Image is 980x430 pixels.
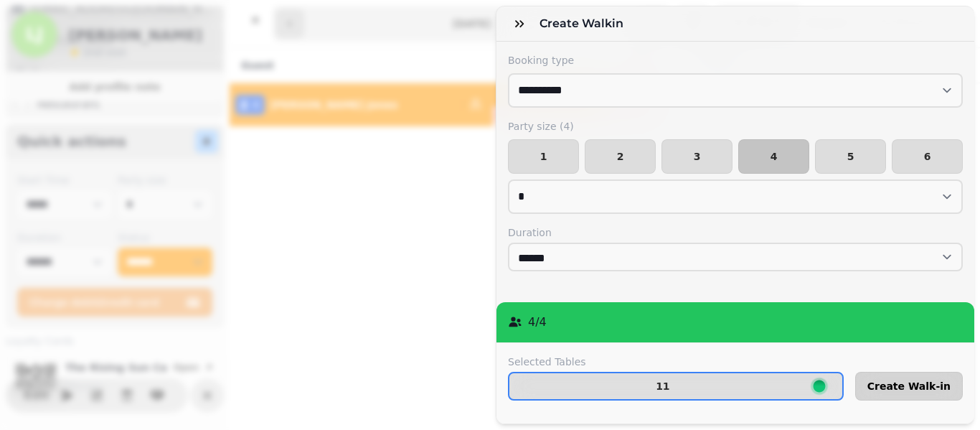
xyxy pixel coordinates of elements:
[508,53,963,67] label: Booking type
[597,151,644,162] span: 2
[508,139,579,174] button: 1
[520,151,567,162] span: 1
[674,151,720,162] span: 3
[892,139,963,174] button: 6
[656,381,669,391] p: 11
[827,151,874,162] span: 5
[904,151,951,162] span: 6
[508,119,963,134] label: Party size ( 4 )
[585,139,656,174] button: 2
[815,139,886,174] button: 5
[855,372,963,401] button: Create Walk-in
[750,151,797,162] span: 4
[528,314,547,331] p: 4 / 4
[867,381,951,391] span: Create Walk-in
[661,139,732,174] button: 3
[508,225,963,240] label: Duration
[540,15,629,32] h3: Create walkin
[508,372,844,401] button: 11
[738,139,809,174] button: 4
[508,355,844,369] label: Selected Tables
